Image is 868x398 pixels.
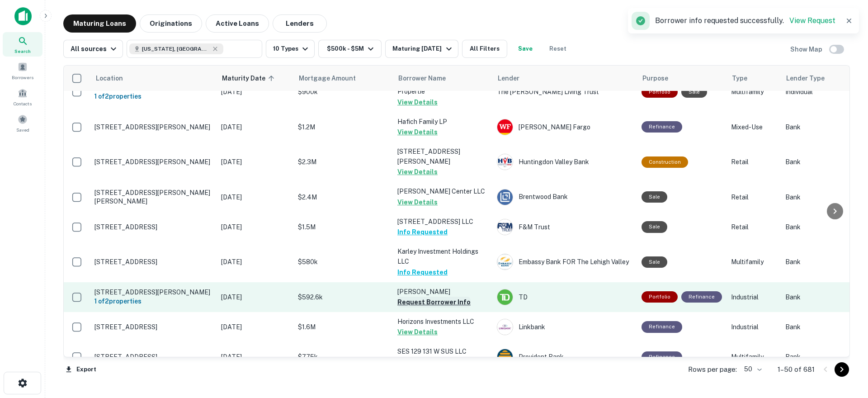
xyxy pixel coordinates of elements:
p: [DATE] [221,157,289,167]
img: picture [497,319,513,335]
img: picture [497,289,513,305]
p: Industrial [731,292,776,302]
p: [DATE] [221,352,289,362]
button: View Details [397,197,438,208]
p: $900k [298,87,388,97]
p: Bank [785,222,858,232]
div: This is a portfolio loan with 2 properties [642,86,678,98]
img: picture [497,154,513,170]
a: Contacts [3,85,42,109]
button: Export [63,363,99,376]
p: $2.4M [298,192,388,202]
th: Lender Type [781,66,862,91]
span: Borrower Name [398,73,446,84]
span: Purpose [642,73,668,84]
img: picture [497,219,513,235]
span: [US_STATE], [GEOGRAPHIC_DATA] [142,45,210,53]
div: Saved [3,111,42,135]
h6: Show Map [790,44,824,54]
div: Sale [681,86,707,98]
div: [PERSON_NAME] Fargo [497,119,632,135]
p: Multifamily [731,352,776,362]
button: Maturing Loans [63,14,136,33]
th: Location [90,66,217,91]
div: This is a portfolio loan with 2 properties [642,291,678,303]
p: 1–50 of 681 [778,364,815,375]
p: $592.6k [298,292,388,302]
button: Info Requested [397,227,448,237]
p: Retail [731,222,776,232]
h6: 1 of 2 properties [94,296,212,306]
button: View Details [397,166,438,177]
p: $1.2M [298,122,388,132]
p: Bank [785,352,858,362]
button: Go to next page [835,362,849,377]
div: This loan purpose was for refinancing [642,351,682,363]
p: $1.6M [298,322,388,332]
p: [STREET_ADDRESS][PERSON_NAME] [94,123,212,131]
div: All sources [71,43,119,54]
p: [STREET_ADDRESS] [94,323,212,331]
div: Sale [642,221,667,232]
button: Lenders [273,14,327,33]
p: Hafich Family LP [397,117,488,127]
p: Individual [785,87,858,97]
p: [STREET_ADDRESS] [94,223,212,231]
button: Request Borrower Info [397,297,471,308]
p: Retail [731,157,776,167]
button: 10 Types [266,40,315,58]
p: Bank [785,257,858,267]
p: [DATE] [221,122,289,132]
p: [STREET_ADDRESS] [94,258,212,266]
p: Multifamily [731,257,776,267]
div: Sale [642,191,667,203]
p: [STREET_ADDRESS] LLC [397,217,488,227]
p: [STREET_ADDRESS][PERSON_NAME] [94,288,212,296]
div: Sale [642,256,667,268]
p: Industrial [731,322,776,332]
button: Originations [140,14,202,33]
p: $580k [298,257,388,267]
p: [DATE] [221,257,289,267]
p: [STREET_ADDRESS][PERSON_NAME] [397,147,488,166]
button: Active Loans [206,14,269,33]
button: Info Requested [397,267,448,278]
div: This loan purpose was for construction [642,156,688,168]
span: Lender [498,73,519,84]
a: Search [3,32,42,57]
p: The [PERSON_NAME] Living Trust [497,87,632,97]
span: Mortgage Amount [299,73,368,84]
button: Reset [543,40,572,58]
p: Bank [785,157,858,167]
a: Borrowers [3,58,42,83]
div: F&M Trust [497,219,632,235]
p: [STREET_ADDRESS][PERSON_NAME] [94,158,212,166]
p: Horizons Investments LLC [397,317,488,327]
th: Maturity Date [217,66,293,91]
button: View Details [397,127,438,137]
iframe: Chat Widget [823,326,868,369]
div: Linkbank [497,319,632,335]
div: Huntingdon Valley Bank [497,154,632,170]
h6: 1 of 2 properties [94,91,212,101]
p: Bank [785,322,858,332]
p: Karley Investment Holdings LLC [397,246,488,266]
th: Purpose [637,66,726,91]
div: Brentwood Bank [497,189,632,205]
span: Search [14,47,31,55]
button: View Details [397,327,438,337]
p: [DATE] [221,87,289,97]
div: This loan purpose was for refinancing [681,291,722,303]
p: [PERSON_NAME] Center LLC [397,186,488,196]
th: Lender [492,66,637,91]
button: Info Requested [397,357,448,368]
div: TD [497,289,632,305]
button: $500k - $5M [318,40,382,58]
p: Multifamily [731,87,776,97]
span: Borrowers [12,74,33,81]
p: $1.5M [298,222,388,232]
